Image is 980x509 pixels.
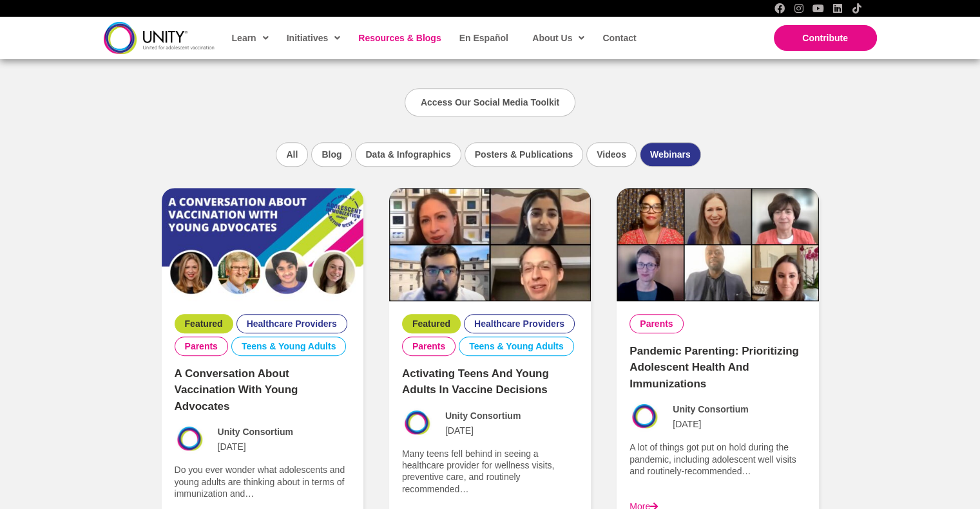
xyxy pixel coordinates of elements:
span: Resources & Blogs [358,33,441,43]
a: Parents [412,340,445,352]
p: A lot of things got put on hold during the pandemic, including adolescent well visits and routine... [629,441,805,477]
span: [DATE] [673,418,701,430]
img: Avatar photo [629,402,660,432]
li: All [276,142,308,167]
a: Healthcare Providers [474,318,564,329]
span: Unity Consortium [218,426,293,438]
a: Instagram [794,3,804,14]
a: Pandemic Parenting: Prioritizing Adolescent Health and Immunizations [617,239,818,249]
a: Parents [640,318,673,329]
a: Featured [185,318,223,329]
span: Contribute [802,33,848,43]
li: Posters & Publications [465,142,583,167]
img: unity-logo-dark [104,22,215,53]
a: A Conversation about Vaccination with Young Advocates [162,239,363,249]
a: Parents [185,340,218,352]
p: Many teens fell behind in seeing a healthcare provider for wellness visits, preventive care, and ... [402,448,578,495]
a: Facebook [774,3,785,14]
a: YouTube [813,3,823,14]
span: En Español [459,33,508,43]
a: Featured [412,318,450,329]
li: Data & Infographics [355,142,461,167]
img: Avatar photo [402,408,432,438]
a: Activating Teens and Young Adults in Vaccine Decisions [389,239,591,249]
a: Contribute [774,25,877,51]
a: Activating Teens and Young Adults in Vaccine Decisions [402,367,549,396]
a: Access Our Social Media Toolkit [405,88,575,116]
li: Blog [311,142,352,167]
img: Avatar photo [175,424,205,454]
a: Contact [596,23,641,53]
span: Contact [602,33,636,43]
span: Access Our Social Media Toolkit [421,97,559,107]
a: Teens & Young Adults [469,340,564,352]
span: Initiatives [287,28,341,48]
a: LinkedIn [832,3,843,14]
span: [DATE] [218,441,246,452]
a: Healthcare Providers [247,318,337,329]
p: Do you ever wonder what adolescents and young adults are thinking about in terms of immunization ... [175,464,351,499]
a: En Español [453,23,514,53]
a: TikTok [852,3,862,14]
span: [DATE] [445,425,474,436]
span: About Us [532,28,584,48]
a: Teens & Young Adults [242,340,336,352]
li: Videos [586,142,637,167]
span: Unity Consortium [445,410,521,421]
a: Pandemic Parenting: Prioritizing Adolescent Health and Immunizations [629,345,799,390]
a: About Us [526,23,590,53]
a: A Conversation about Vaccination with Young Advocates [175,367,298,412]
a: Resources & Blogs [352,23,446,53]
li: Webinars [640,142,701,167]
span: Learn [232,28,269,48]
span: Unity Consortium [673,403,748,415]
